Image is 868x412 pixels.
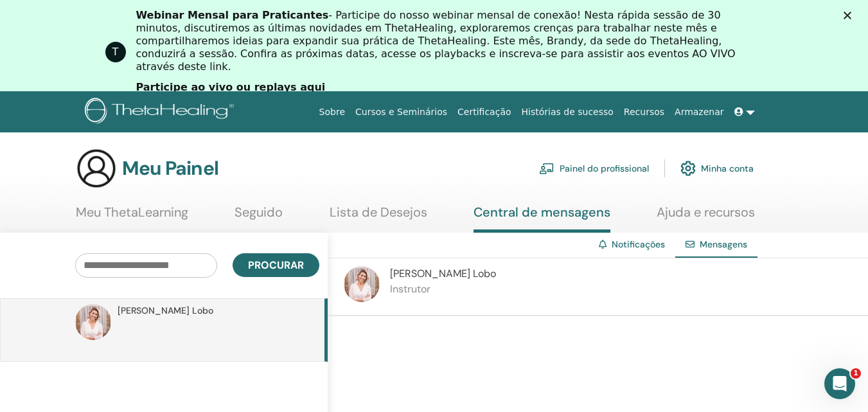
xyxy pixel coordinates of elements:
[474,204,610,220] font: Central de mensagens
[700,238,747,250] font: Mensagens
[680,154,754,183] a: Minha conta
[522,107,614,117] font: Histórias de sucesso
[248,258,304,272] font: Procurar
[330,204,427,220] font: Lista de Desejos
[112,46,119,58] font: T
[85,98,238,127] img: logo.png
[76,204,188,220] font: Meu ThetaLearning
[350,100,452,124] a: Cursos e Seminários
[233,253,319,277] button: Procurar
[457,107,511,117] font: Certificação
[390,282,430,296] font: Instrutor
[136,9,736,73] font: - Participe do nosso webinar mensal de conexão! Nesta rápida sessão de 30 minutos, discutiremos a...
[612,238,665,250] a: Notificações
[680,157,696,179] img: cog.svg
[824,368,855,399] iframe: Chat ao vivo do Intercom
[701,163,754,175] font: Minha conta
[390,267,470,280] font: [PERSON_NAME]
[192,305,213,316] font: Lobo
[122,156,218,181] font: Meu Painel
[517,100,619,124] a: Histórias de sucesso
[539,154,649,183] a: Painel do profissional
[330,204,427,229] a: Lista de Desejos
[539,163,554,174] img: chalkboard-teacher.svg
[624,107,664,117] font: Recursos
[76,148,117,189] img: generic-user-icon.jpg
[75,304,111,340] img: default.jpg
[560,163,649,175] font: Painel do profissional
[319,107,345,117] font: Sobre
[235,204,283,220] font: Seguido
[675,107,723,117] font: Armazenar
[657,204,755,229] a: Ajuda e recursos
[314,100,350,124] a: Sobre
[473,267,496,280] font: Lobo
[76,204,188,229] a: Meu ThetaLearning
[136,81,326,95] a: Participe ao vivo ou replays aqui
[105,42,126,62] div: Imagem de perfil para ThetaHealing
[235,204,283,229] a: Seguido
[474,204,610,233] a: Central de mensagens
[344,266,380,302] img: default.jpg
[853,369,858,377] font: 1
[452,100,516,124] a: Certificação
[669,100,729,124] a: Armazenar
[136,81,326,93] font: Participe ao vivo ou replays aqui
[136,9,329,21] font: Webinar Mensal para Praticantes
[355,107,447,117] font: Cursos e Seminários
[657,204,755,220] font: Ajuda e recursos
[619,100,669,124] a: Recursos
[844,12,856,19] div: Fechar
[118,305,190,316] font: [PERSON_NAME]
